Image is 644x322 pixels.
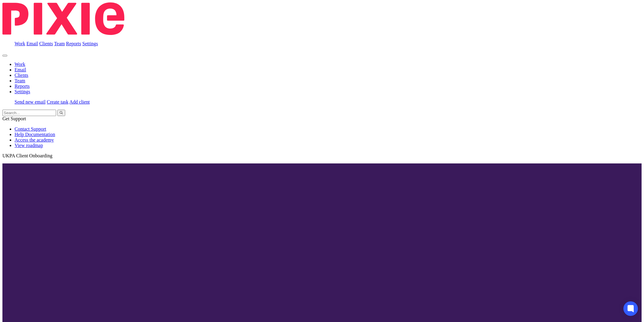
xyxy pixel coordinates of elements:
a: Add client [69,99,90,104]
a: Reports [66,41,81,46]
a: Email [26,41,38,46]
a: Send new email [15,99,45,104]
p: UKPA Client Onboarding [2,153,642,159]
img: Pixie [2,2,124,35]
a: Work [15,62,25,67]
a: Reports [15,84,30,89]
a: Settings [15,89,30,94]
a: Team [54,41,65,46]
a: Email [15,67,26,72]
a: View roadmap [15,143,43,148]
a: Team [15,78,25,83]
a: Help Documentation [15,132,55,137]
a: Clients [15,73,28,78]
a: Create task [47,99,69,104]
button: Search [57,110,65,116]
a: Work [15,41,25,46]
a: Contact Support [15,126,46,132]
span: Get Support [2,116,26,121]
a: Clients [39,41,53,46]
a: Settings [82,41,98,46]
input: Search [2,110,56,116]
a: Access the academy [15,137,54,142]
